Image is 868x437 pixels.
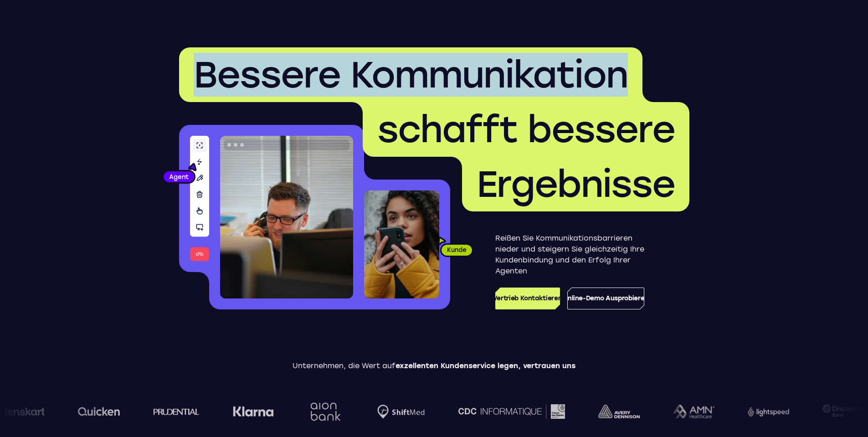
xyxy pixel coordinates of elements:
[306,393,343,430] img: Aion Bank
[293,361,395,370] font: Unternehmen, die Wert auf
[495,234,644,275] font: Reißen Sie Kommunikationsbarrieren nieder und steigern Sie gleichzeitig Ihre Kundenbindung und de...
[220,136,353,298] img: Ein Kundendienstmitarbeiter telefoniert
[477,162,675,206] font: Ergebnisse
[672,405,713,419] img: AMN Healthcare
[493,294,562,302] font: Vertrieb kontaktieren
[194,53,628,97] font: Bessere Kommunikation
[597,405,638,418] img: Avery Dennison
[377,108,675,151] font: schafft bessere
[364,190,439,298] img: Ein Kunde hält sein Telefon
[567,288,644,309] a: Online-Demo ausprobieren
[395,361,575,370] font: exzellenten Kundenservice legen, vertrauen uns
[457,404,563,418] img: CDC Informatique
[563,294,648,302] font: Online-Demo ausprobieren
[495,288,560,309] a: Vertrieb kontaktieren
[376,405,423,419] img: Shiftmed
[746,406,788,416] img: Lichtgeschwindigkeit
[231,406,272,417] img: Klarna
[152,408,198,415] img: umsichtig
